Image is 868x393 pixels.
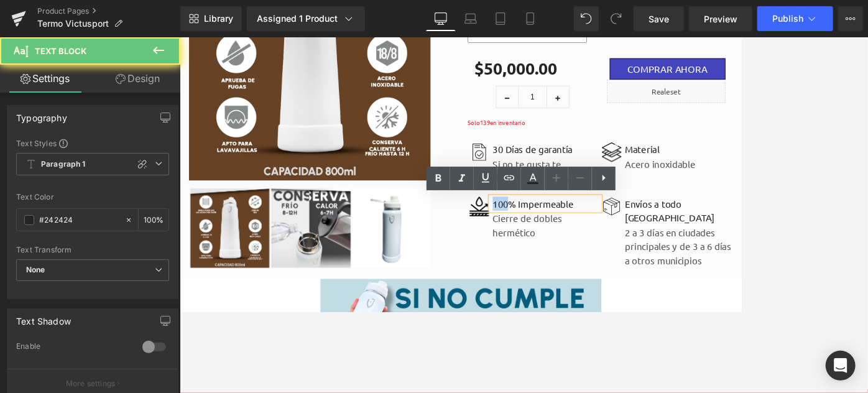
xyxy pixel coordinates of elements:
button: Redo [604,6,629,31]
span: Publish [772,14,803,24]
p: Envíos a todo [GEOGRAPHIC_DATA] [596,213,740,251]
a: Tablet [486,6,515,31]
div: Open Intercom Messenger [826,351,856,381]
p: 30 Días de garantía [419,141,563,159]
div: Text Transform [16,246,169,254]
p: 2 a 3 días en ciudades principales y de 3 a 6 días a otros municipios [596,252,740,308]
p: 100% Impermeable [419,213,563,232]
a: TERMO METÁLICO LOS VICTORINOS VTR 617 [14,202,121,316]
div: Enable [16,341,130,354]
a: Laptop [456,6,486,31]
input: Color [39,213,119,227]
a: Design [93,65,183,93]
button: Undo [574,6,599,31]
button: More [838,6,863,31]
a: Desktop [426,6,456,31]
p: Cierre de dobles hermético [419,233,563,270]
p: More settings [66,378,116,389]
img: TERMO METÁLICO LOS VICTORINOS VTR 617 [231,202,338,308]
div: Text Color [16,193,169,201]
a: TERMO METÁLICO LOS VICTORINOS VTR 617 [122,202,229,316]
a: Mobile [515,6,545,31]
div: Typography [16,106,67,123]
button: Publish [757,6,833,31]
img: TERMO METÁLICO LOS VICTORINOS VTR 617 [122,202,229,308]
div: Text Shadow [16,309,71,326]
a: New Library [180,6,242,31]
span: $50,000.00 [395,28,506,55]
a: TERMO METÁLICO LOS VICTORINOS VTR 617 [231,202,338,316]
p: Material [596,141,690,159]
span: COMPRAR AHORA [600,34,707,50]
font: Solo en inventario [386,109,463,119]
span: 139 [402,109,415,119]
span: Text Block [35,46,86,56]
span: Preview [704,12,737,25]
span: Termo Victusport [37,19,109,29]
button: COMPRAR AHORA [576,28,731,57]
b: None [26,265,45,274]
b: Paragraph 1 [41,159,86,170]
img: TERMO METÁLICO LOS VICTORINOS VTR 617 [14,202,121,308]
a: Preview [689,6,752,31]
a: Product Pages [37,6,180,16]
p: Acero inoxidable [596,160,690,179]
span: Library [204,13,233,24]
div: Assigned 1 Product [257,12,355,25]
div: % [139,209,169,231]
p: Si no te gusta te devolvemos el dinero [419,160,563,198]
div: Text Styles [16,138,169,148]
span: Save [649,12,669,25]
